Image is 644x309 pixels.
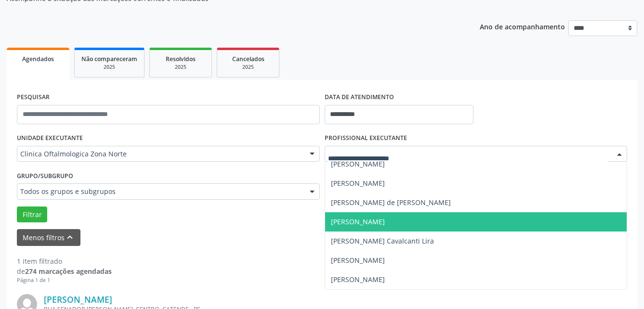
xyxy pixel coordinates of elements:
[331,217,385,226] span: [PERSON_NAME]
[331,236,434,245] span: [PERSON_NAME] Cavalcanti Lira
[480,20,565,32] p: Ano de acompanhamento
[331,275,385,284] span: [PERSON_NAME]
[81,55,137,63] span: Não compareceram
[17,276,112,284] div: Página 1 de 1
[44,294,112,305] a: [PERSON_NAME]
[81,64,137,71] div: 2025
[331,159,385,168] span: [PERSON_NAME]
[17,229,80,246] button: Menos filtroskeyboard_arrow_up
[17,90,50,105] label: PESQUISAR
[22,55,54,63] span: Agendados
[325,90,394,105] label: DATA DE ATENDIMENTO
[20,149,300,159] span: Clinica Oftalmologica Zona Norte
[17,266,112,276] div: de
[157,64,205,71] div: 2025
[20,187,300,196] span: Todos os grupos e subgrupos
[17,131,83,146] label: UNIDADE EXECUTANTE
[224,64,272,71] div: 2025
[65,232,75,243] i: keyboard_arrow_up
[17,256,112,266] div: 1 item filtrado
[331,256,385,265] span: [PERSON_NAME]
[25,267,112,276] strong: 274 marcações agendadas
[166,55,196,63] span: Resolvidos
[232,55,264,63] span: Cancelados
[331,179,385,188] span: [PERSON_NAME]
[325,131,407,146] label: PROFISSIONAL EXECUTANTE
[331,198,451,207] span: [PERSON_NAME] de [PERSON_NAME]
[17,206,47,223] button: Filtrar
[17,168,73,183] label: Grupo/Subgrupo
